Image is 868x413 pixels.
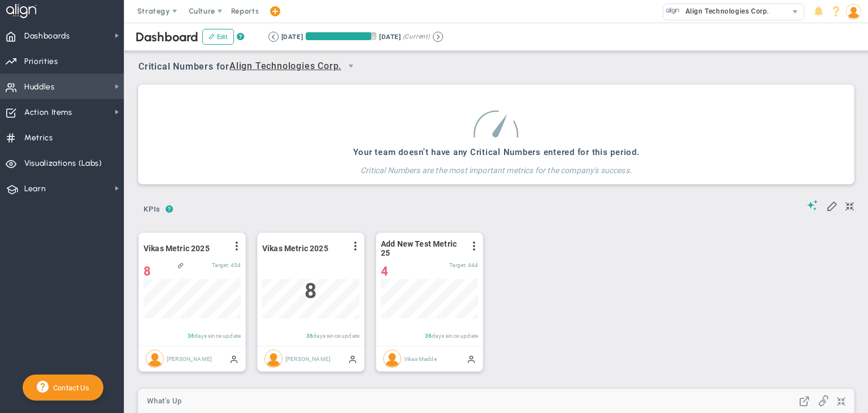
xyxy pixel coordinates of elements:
span: 36 [425,333,432,339]
span: [PERSON_NAME] [167,355,212,362]
img: 10991.Company.photo [666,4,680,18]
button: KPIs [138,200,166,220]
span: Critical Numbers for [138,57,363,78]
button: Go to next period [433,32,443,42]
span: Dashboards [24,24,70,48]
span: Vikas Metric 2025 [144,244,210,253]
span: 454 [231,262,241,268]
span: Visualizations (Labs) [24,152,102,175]
span: (Current) [403,32,430,42]
span: Dashboard [136,29,198,45]
div: [DATE] [281,32,303,42]
span: days since update [194,333,241,339]
span: Metrics [24,126,53,150]
span: Manually Updated [467,354,476,363]
span: days since update [313,333,359,339]
img: Vikas Madde [383,350,401,368]
span: Contact Us [49,384,89,392]
span: KPIs [138,200,166,218]
span: select [787,4,804,20]
span: Target: [449,262,466,268]
span: Edit My KPIs [826,200,837,211]
div: Period Progress: 93% Day 85 of 91 with 6 remaining. [306,32,376,40]
span: Align Technologies Corp. [680,4,769,19]
div: [DATE] [379,32,401,42]
span: Vikas Madde [404,355,437,362]
span: 8 [144,264,151,278]
span: select [341,57,361,76]
span: Manually Updated [229,354,238,363]
span: Action Items [24,101,72,124]
button: Go to previous period [268,32,279,42]
span: 444 [468,262,478,268]
span: Huddles [24,75,55,99]
img: 203357.Person.photo [846,4,861,19]
span: Priorities [24,50,58,74]
span: Suggestions (AI Feature) [807,200,818,210]
span: Culture [189,7,215,15]
span: Vikas Metric 2025 [262,244,328,253]
span: days since update [432,333,478,339]
span: Learn [24,177,46,201]
span: [PERSON_NAME] [285,355,331,362]
span: 36 [188,333,194,339]
span: 36 [306,333,313,339]
h3: Your team doesn't have any Critical Numbers entered for this period. [353,147,640,157]
span: Align Technologies Corp. [229,59,341,74]
img: Sudhir Dakshinamurthy [264,350,283,368]
span: Target: [212,262,229,268]
span: Manually Updated [348,354,357,363]
img: Sudhir Dakshinamurthy [146,350,164,368]
span: Add New Test Metric 25 [381,239,463,257]
span: Strategy [137,7,170,15]
span: Linked to <span class='icon ico-my-dashboard-feather' style='margin-right: 5px;'></span>Sudhir Da... [178,263,184,268]
span: 8 [305,279,316,303]
button: Edit [202,29,234,45]
h4: Critical Numbers are the most important metrics for the company's success. [353,157,640,175]
span: 4 [381,264,388,278]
